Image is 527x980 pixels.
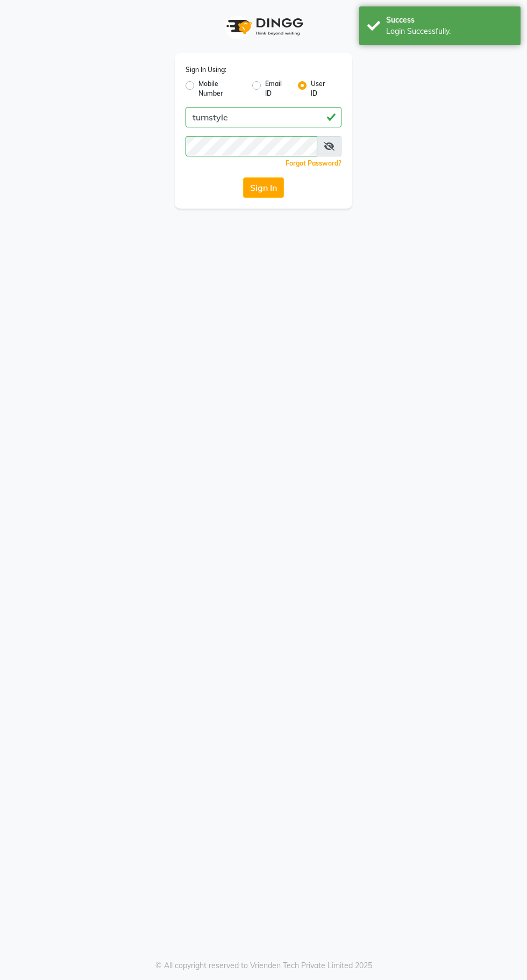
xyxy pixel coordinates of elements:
[265,79,289,98] label: Email ID
[186,65,226,75] label: Sign In Using:
[386,26,512,37] div: Login Successfully.
[198,79,244,98] label: Mobile Number
[386,15,512,26] div: Success
[186,107,341,127] input: Username
[286,159,341,167] a: Forgot Password?
[220,11,307,42] img: logo1.svg
[311,79,333,98] label: User ID
[243,177,284,198] button: Sign In
[186,136,317,156] input: Username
